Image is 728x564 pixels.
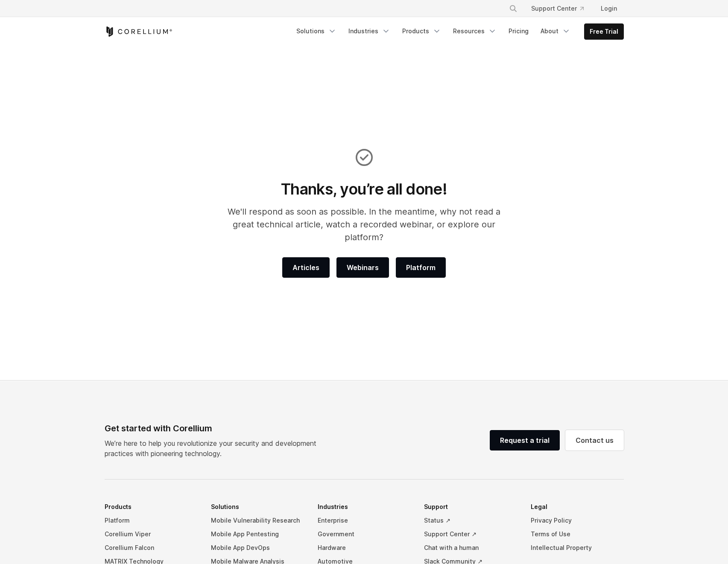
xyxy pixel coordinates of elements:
a: Support Center ↗ [424,527,517,541]
div: Navigation Menu [499,1,624,16]
p: We’re here to help you revolutionize your security and development practices with pioneering tech... [105,438,323,459]
a: Request a trial [490,430,560,451]
a: Support Center [524,1,591,16]
a: Platform [396,257,446,278]
a: Status ↗ [424,514,517,527]
a: Webinars [336,257,389,278]
a: Enterprise [318,514,411,527]
a: Mobile App DevOps [211,541,304,555]
a: Pricing [503,23,534,39]
a: Mobile App Pentesting [211,527,304,541]
a: Mobile Vulnerability Research [211,514,304,527]
a: Chat with a human [424,541,517,555]
a: Free Trial [585,24,623,39]
a: Corellium Falcon [105,541,198,555]
a: Products [397,23,446,39]
div: Get started with Corellium [105,422,323,435]
a: Privacy Policy [531,514,624,527]
a: Contact us [565,430,624,451]
a: Corellium Viper [105,527,198,541]
a: Intellectual Property [531,541,624,555]
span: Articles [292,262,319,273]
a: Articles [282,257,330,278]
a: Login [594,1,624,16]
a: Platform [105,514,198,527]
a: Resources [448,23,502,39]
a: Terms of Use [531,527,624,541]
div: Navigation Menu [291,23,624,40]
p: We'll respond as soon as possible. In the meantime, why not read a great technical article, watch... [216,205,512,244]
a: Corellium Home [105,26,172,37]
span: Platform [406,262,436,273]
h1: Thanks, you’re all done! [216,180,512,198]
button: Search [506,1,521,16]
a: About [535,23,576,39]
a: Hardware [318,541,411,555]
span: Webinars [347,262,379,273]
a: Solutions [291,23,342,39]
a: Industries [343,23,395,39]
a: Government [318,527,411,541]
